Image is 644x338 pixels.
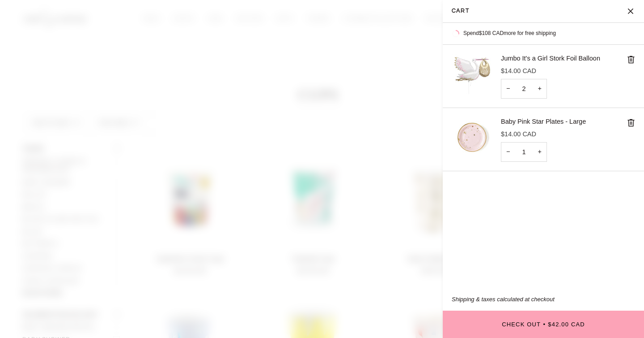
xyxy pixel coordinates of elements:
img: Jumbo It&#39;s a Girl Stork Foil Balloon [452,54,492,94]
img: Baby Pink Star Plates - Large [452,117,492,157]
button: Check Out• $42.00 CAD [443,311,644,338]
em: Shipping & taxes calculated at checkout [452,296,555,303]
p: $14.00 CAD [501,130,635,139]
button: + [533,79,547,99]
button: − [501,79,515,99]
p: $14.00 CAD [501,66,635,76]
span: $108 CAD [479,30,504,36]
span: $42.00 CAD [548,321,585,327]
span: Spend more for free shipping [463,30,556,37]
button: + [533,142,547,162]
a: Jumbo It's a Girl Stork Foil Balloon [501,55,600,62]
a: Baby Pink Star Plates - Large [452,117,492,162]
button: − [501,142,515,162]
a: Jumbo It&#39;s a Girl Stork Foil Balloon [452,54,492,99]
a: Baby Pink Star Plates - Large [501,118,586,125]
span: • [541,321,548,327]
